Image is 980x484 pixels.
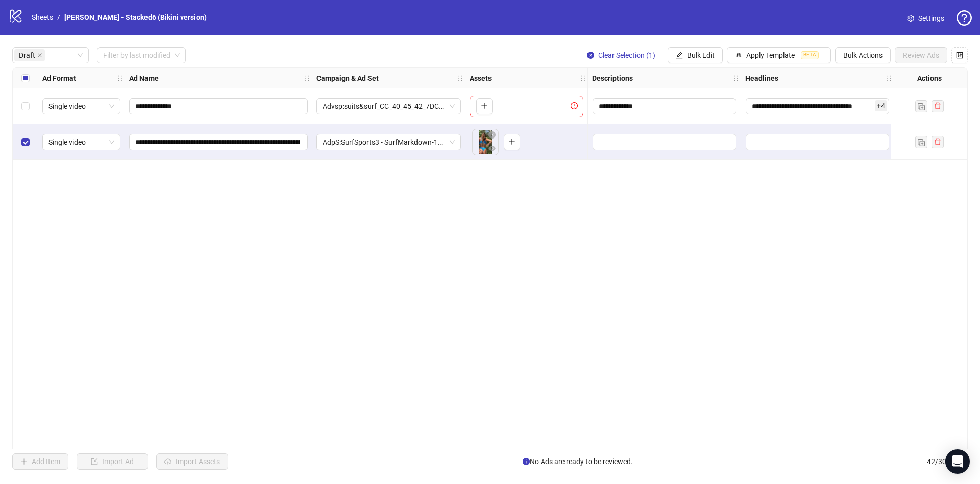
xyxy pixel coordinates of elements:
span: holder [464,75,471,82]
span: close-circle [488,131,496,139]
strong: Ad Format [42,73,76,84]
div: Resize Campaign & Ad Set column [462,68,465,88]
div: Resize Descriptions column [738,68,741,88]
strong: Actions [917,73,942,84]
div: Open Intercom Messenger [945,449,970,474]
span: holder [740,75,747,82]
span: Single video [48,99,114,114]
span: info-circle [523,458,530,465]
span: holder [311,75,318,82]
button: Add [504,134,520,150]
div: Select row 1 [13,88,38,124]
div: Resize Ad Name column [309,68,312,88]
strong: Headlines [745,73,778,84]
span: holder [457,75,464,82]
button: Import Assets [156,453,228,470]
button: Apply TemplateBETA [727,47,831,63]
button: Add Item [12,453,68,470]
span: close [37,53,42,58]
span: BETA [801,51,819,59]
span: Bulk Actions [843,51,883,59]
button: Duplicate [915,136,927,148]
span: plus [508,138,516,145]
span: holder [732,75,740,82]
button: Preview [486,143,498,155]
button: Duplicate [915,100,927,112]
div: Select all rows [13,68,38,88]
button: Clear Selection (1) [579,47,664,63]
span: question-circle [957,10,972,26]
a: [PERSON_NAME] - Stacked6 (Bikini version) [62,12,209,23]
span: Clear Selection (1) [598,51,655,59]
span: Advsp:suits&surf_CC_40_45_42_7DC_BPpost_1.23.25 [323,99,455,114]
button: Bulk Edit [668,47,723,63]
span: plus [481,102,488,109]
button: Bulk Actions [835,47,891,63]
img: Asset 1 [473,129,498,155]
span: AdpS:SurfSports3 - SurfMarkdown-10.1 - VBO_7DC_xPLUS [323,134,455,150]
span: Bulk Edit [687,51,715,59]
span: Settings [918,13,944,24]
a: Sheets [30,12,55,23]
span: eye [488,145,496,152]
span: holder [304,75,311,82]
span: Draft [19,50,35,61]
strong: Campaign & Ad Set [316,73,379,84]
span: edit [676,52,683,59]
div: Select row 2 [13,124,38,160]
span: 42 / 300 items [927,456,968,467]
button: Add [476,98,493,114]
button: Import Ad [77,453,148,470]
div: Edit values [592,98,737,115]
button: Configure table settings [951,47,968,63]
li: / [57,12,60,23]
div: Resize Ad Format column [122,68,125,88]
div: Edit values [592,133,737,151]
span: exclamation-circle [571,102,581,109]
div: Resize Assets column [585,68,587,88]
span: Single video [48,134,114,150]
div: Edit values [745,98,890,115]
span: close-circle [587,52,594,59]
span: holder [886,75,893,82]
button: Delete [486,129,498,142]
span: setting [907,15,914,22]
span: + 4 [875,100,887,111]
strong: Ad Name [129,73,159,84]
strong: Descriptions [592,73,633,84]
span: Draft [14,49,45,61]
span: holder [579,75,586,82]
span: Apply Template [746,51,795,59]
div: Edit values [745,133,890,151]
span: No Ads are ready to be reviewed. [523,456,633,467]
strong: Assets [470,73,492,84]
span: holder [116,75,124,82]
span: holder [124,75,131,82]
button: Review Ads [895,47,947,63]
span: control [956,52,963,59]
span: holder [586,75,594,82]
a: Settings [899,10,952,27]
